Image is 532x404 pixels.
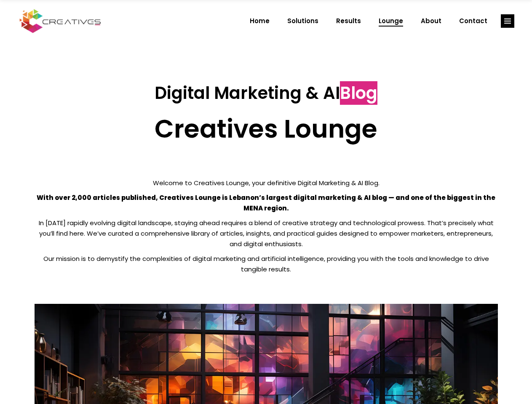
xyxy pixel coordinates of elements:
span: Contact [459,10,487,32]
p: Welcome to Creatives Lounge, your definitive Digital Marketing & AI Blog. [35,178,498,188]
img: Creatives [18,8,103,34]
a: link [501,14,514,28]
p: In [DATE] rapidly evolving digital landscape, staying ahead requires a blend of creative strategy... [35,218,498,249]
p: Our mission is to demystify the complexities of digital marketing and artificial intelligence, pr... [35,253,498,274]
span: Home [250,10,270,32]
strong: With over 2,000 articles published, Creatives Lounge is Lebanon’s largest digital marketing & AI ... [37,193,495,213]
span: Lounge [379,10,403,32]
h3: Digital Marketing & AI [35,83,498,103]
span: Results [336,10,361,32]
span: Blog [340,81,377,105]
span: About [421,10,441,32]
h2: Creatives Lounge [35,114,498,144]
a: Solutions [278,10,327,32]
a: Results [327,10,370,32]
span: Solutions [287,10,318,32]
a: Home [241,10,278,32]
a: Lounge [370,10,412,32]
a: Contact [450,10,496,32]
a: About [412,10,450,32]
